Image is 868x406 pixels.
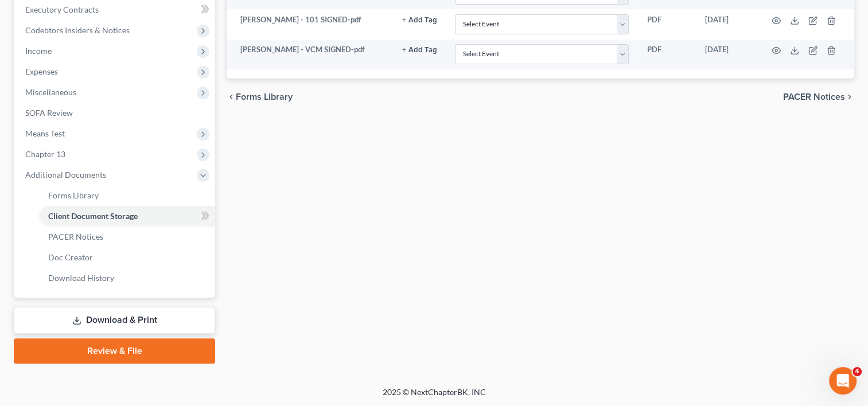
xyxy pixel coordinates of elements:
a: Doc Creator [39,247,215,268]
a: SOFA Review [16,103,215,123]
span: Miscellaneous [25,87,76,97]
span: Income [25,46,52,56]
span: Codebtors Insiders & Notices [25,25,130,35]
span: Chapter 13 [25,149,65,159]
i: chevron_right [845,92,854,101]
td: [PERSON_NAME] - 101 SIGNED-pdf [227,9,393,39]
button: chevron_left Forms Library [227,92,293,101]
span: PACER Notices [783,92,845,101]
a: Download & Print [14,307,215,334]
td: PDF [638,40,696,69]
a: Client Document Storage [39,206,215,227]
button: + Add Tag [402,46,437,54]
span: Client Document Storage [48,211,138,221]
a: Review & File [14,338,215,364]
span: Means Test [25,128,65,138]
td: PDF [638,9,696,39]
td: [DATE] [696,9,758,39]
span: Expenses [25,67,58,76]
a: Download History [39,268,215,288]
span: SOFA Review [25,108,73,118]
button: + Add Tag [402,17,437,24]
span: Additional Documents [25,170,106,179]
button: PACER Notices chevron_right [783,92,854,101]
span: PACER Notices [48,232,103,241]
i: chevron_left [227,92,236,101]
span: Doc Creator [48,252,93,262]
iframe: Intercom live chat [829,367,857,395]
span: Download History [48,273,114,283]
a: Forms Library [39,185,215,206]
span: Forms Library [236,92,293,101]
span: 4 [853,367,862,376]
td: [DATE] [696,40,758,69]
span: Executory Contracts [25,5,99,14]
a: + Add Tag [402,44,437,55]
a: PACER Notices [39,227,215,247]
span: Forms Library [48,190,99,200]
td: [PERSON_NAME] - VCM SIGNED-pdf [227,40,393,69]
a: + Add Tag [402,14,437,25]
